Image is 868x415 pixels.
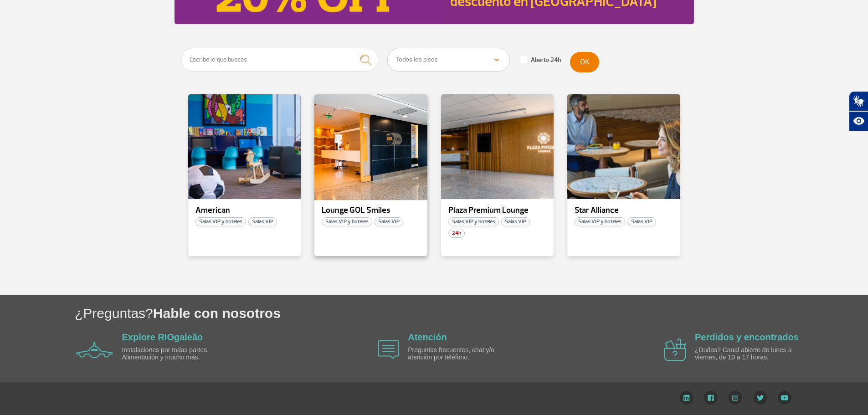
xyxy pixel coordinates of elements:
[575,206,673,215] p: Star Alliance
[728,391,742,405] img: Instagram
[520,56,561,64] label: Aberto 24h
[408,347,513,361] p: Preguntas frecuentes, chat y/o atención por teléfono.
[664,338,686,361] img: airplane icon
[322,217,372,226] span: Salas VIP y hoteles
[75,304,868,323] h1: ¿Preguntas?
[122,332,203,342] a: Explore RIOgaleão
[849,111,868,131] button: Abrir recursos assistivos.
[408,332,447,342] a: Atención
[695,332,799,342] a: Perdidos y encontrados
[375,217,403,226] span: Salas VIP
[849,91,868,131] div: Plugin de acessibilidade da Hand Talk.
[448,229,465,238] span: 24h
[570,52,599,72] button: OK
[575,217,625,226] span: Salas VIP y hoteles
[153,306,281,321] span: Hable con nosotros
[122,347,227,361] p: Instalaciones por todas partes. Alimentación y mucho más.
[76,342,113,358] img: airplane icon
[195,217,246,226] span: Salas VIP y hoteles
[448,217,499,226] span: Salas VIP y hoteles
[695,347,800,361] p: ¿Dudas? Canal abierto de lunes a viernes, de 10 a 17 horas.
[181,48,379,72] input: Escribe lo que buscas
[501,217,530,226] span: Salas VIP
[378,340,399,359] img: airplane icon
[195,206,294,215] p: American
[679,391,693,405] img: LinkedIn
[448,206,547,215] p: Plaza Premium Lounge
[627,217,656,226] span: Salas VIP
[849,91,868,111] button: Abrir tradutor de língua de sinais.
[704,391,718,405] img: Facebook
[778,391,791,405] img: YouTube
[753,391,767,405] img: Twitter
[248,217,277,226] span: Salas VIP
[322,206,420,215] p: Lounge GOL Smiles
